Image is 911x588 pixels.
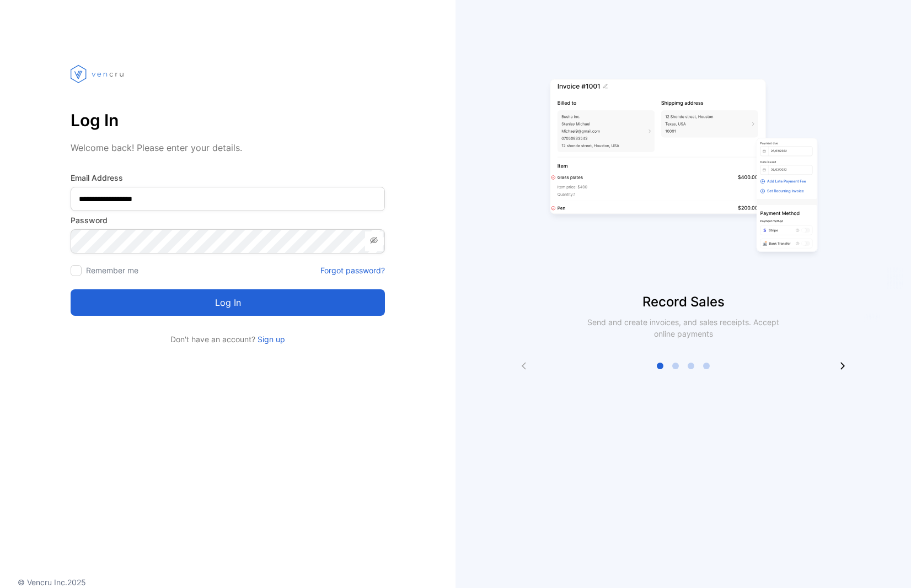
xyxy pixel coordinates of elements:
p: Welcome back! Please enter your details. [71,141,385,154]
label: Remember me [86,266,138,275]
p: Log In [71,107,385,133]
p: Don't have an account? [71,333,385,345]
label: Email Address [71,172,385,184]
img: vencru logo [71,44,126,104]
a: Sign up [255,335,285,344]
p: Record Sales [456,292,911,312]
img: slider image [545,44,821,292]
label: Password [71,214,385,226]
button: Log in [71,289,385,316]
a: Forgot password? [320,265,385,276]
p: Send and create invoices, and sales receipts. Accept online payments [577,316,789,339]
